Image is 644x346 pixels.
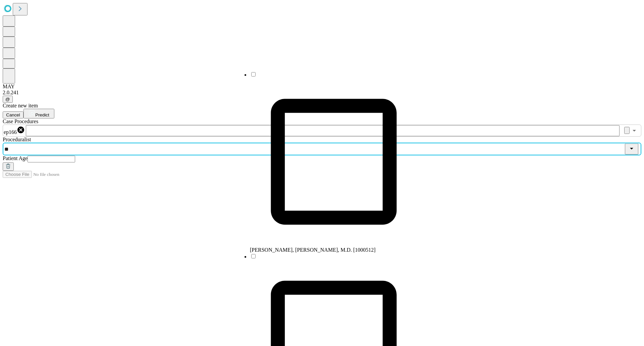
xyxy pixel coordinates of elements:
[630,126,639,135] button: Open
[35,112,49,117] span: Predict
[625,144,638,155] button: Close
[3,118,38,124] span: Scheduled Procedure
[23,109,54,118] button: Predict
[3,155,28,161] span: Patient Age
[250,247,376,253] span: [PERSON_NAME], [PERSON_NAME], M.D. [1000512]
[5,97,10,102] span: @
[4,129,17,135] span: ep166
[3,96,13,103] button: @
[3,137,31,142] span: Proceduralist
[3,90,641,96] div: 2.0.241
[6,112,20,117] span: Cancel
[3,103,38,108] span: Create new item
[3,84,641,90] div: MAY
[3,111,23,118] button: Cancel
[624,127,630,134] button: Clear
[4,126,25,135] div: ep166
